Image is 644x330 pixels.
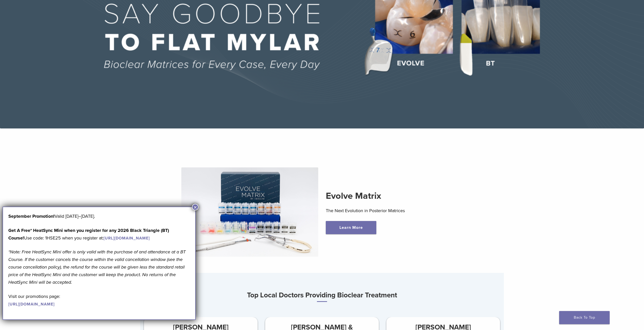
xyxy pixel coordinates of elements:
p: Visit our promotions page: [8,293,190,308]
p: Valid [DATE]–[DATE]. [8,212,190,220]
a: Learn More [326,221,376,234]
button: Close [192,204,199,210]
h2: Evolve Matrix [326,190,463,202]
p: Use code: 1HSE25 when you register at: [8,227,190,242]
em: *Note: Free HeatSync Mini offer is only valid with the purchase of and attendance at a BT Course.... [8,249,186,285]
img: Evolve Matrix [181,167,318,257]
a: Back To Top [559,311,610,324]
a: [URL][DOMAIN_NAME] [8,302,55,307]
b: September Promotion! [8,213,55,219]
p: The Next Evolution in Posterior Matrices [326,207,463,214]
a: [URL][DOMAIN_NAME] [104,236,150,241]
strong: Get A Free* HeatSync Mini when you register for any 2026 Black Triangle (BT) Course! [8,228,169,241]
h3: Top Local Doctors Providing Bioclear Treatment [140,289,504,302]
